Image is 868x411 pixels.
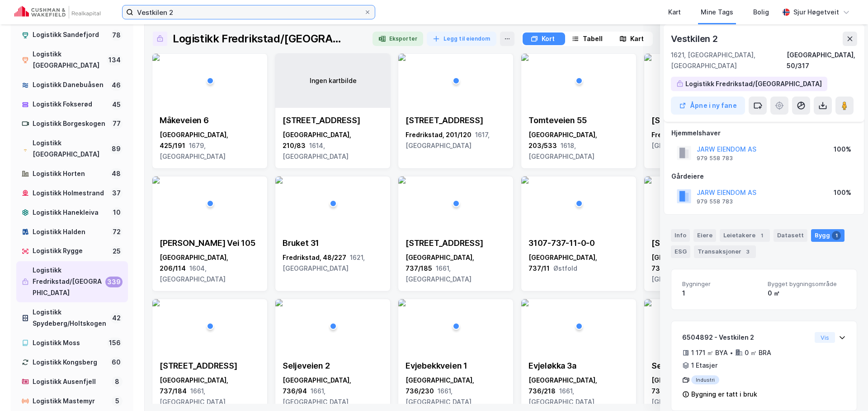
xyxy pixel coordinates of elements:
div: Kontrollprogram for chat [823,368,868,411]
img: 256x120 [521,299,528,306]
div: Logistikk Kongsberg [33,357,106,368]
span: 1617, [GEOGRAPHIC_DATA] [406,131,490,149]
div: [STREET_ADDRESS] [283,115,383,126]
span: Bygninger [682,280,760,288]
button: Vis [815,332,835,343]
div: 1 171 ㎡ BYA [691,347,728,358]
div: 25 [111,246,123,257]
a: Logistikk [GEOGRAPHIC_DATA]89 [16,134,128,164]
div: 45 [110,99,123,110]
a: Logistikk Sandefjord78 [16,26,128,44]
div: Kart [630,33,644,44]
div: Fredrikstad, 48/227 [283,252,383,274]
div: 1 Etasjer [691,360,717,371]
div: Logistikk Fokserød [33,99,107,110]
div: [GEOGRAPHIC_DATA], 737/185 [406,252,506,285]
div: Leietakere [720,229,770,242]
img: 256x120 [398,54,406,61]
div: 0 ㎡ [768,288,846,299]
div: Logistikk Danebuåsen [33,79,106,91]
div: [GEOGRAPHIC_DATA], 425/191 [160,129,260,162]
span: 1661, [GEOGRAPHIC_DATA] [406,387,472,406]
div: Logistikk Mastemyr [33,396,108,407]
a: Logistikk Hanekleiva10 [16,203,128,222]
span: 1614, [GEOGRAPHIC_DATA] [283,142,349,160]
div: [GEOGRAPHIC_DATA], 736/19 [651,375,752,407]
div: 78 [110,30,123,41]
div: 979 558 783 [697,155,733,162]
div: Sjur Høgetveit [793,7,839,18]
div: [PERSON_NAME] Vei 105 [160,238,260,249]
div: 134 [107,55,123,65]
img: 256x120 [275,299,283,306]
span: 1661, [GEOGRAPHIC_DATA] [651,264,717,283]
div: 1 [757,231,766,240]
span: 1618, [GEOGRAPHIC_DATA] [528,142,594,160]
div: 77 [111,118,123,129]
a: Logistikk Danebuåsen46 [16,76,128,94]
div: 5 [112,396,123,406]
span: 1661, [GEOGRAPHIC_DATA] [528,387,594,406]
div: [STREET_ADDRESS] [406,238,506,249]
div: 1 [832,231,841,240]
button: Legg til eiendom [427,32,496,46]
div: [GEOGRAPHIC_DATA], 736/94 [283,375,383,407]
div: 156 [107,337,123,348]
button: Åpne i ny fane [671,97,745,115]
div: Logistikk Ausenfjell [33,376,108,388]
span: 1661, [GEOGRAPHIC_DATA] [406,264,472,283]
div: [GEOGRAPHIC_DATA], 737/184 [160,375,260,407]
a: Logistikk Holmestrand37 [16,184,128,203]
div: Logistikk Hanekleiva [33,207,108,218]
a: Logistikk Ausenfjell8 [16,373,128,391]
div: [STREET_ADDRESS] [651,238,752,249]
div: Fredrikstad, 201/120 [406,129,506,151]
a: Logistikk Borgeskogen77 [16,115,128,133]
div: Logistikk Fredrikstad/[GEOGRAPHIC_DATA] [33,265,102,299]
img: 256x120 [644,176,651,184]
img: 256x120 [152,176,160,184]
div: 89 [110,143,123,154]
a: Logistikk Halden72 [16,223,128,241]
a: Logistikk Fokserød45 [16,95,128,114]
div: [STREET_ADDRESS] [406,115,506,126]
span: Østfold [553,264,577,272]
div: 46 [110,80,123,91]
a: Logistikk [GEOGRAPHIC_DATA]134 [16,45,128,75]
img: 256x120 [398,176,406,184]
div: Bygning er tatt i bruk [691,389,757,400]
div: Datasett [774,229,807,242]
div: Transaksjoner [694,245,756,258]
div: Info [671,229,690,242]
div: 100% [834,144,851,155]
div: Kort [542,33,555,44]
a: Logistikk Mastemyr5 [16,392,128,411]
div: [GEOGRAPHIC_DATA], 736/230 [406,375,506,407]
img: 256x120 [644,54,651,61]
div: [STREET_ADDRESS] [651,115,752,126]
div: Evjeløkka 3a [528,360,629,371]
div: Gårdeiere [671,171,857,182]
img: 256x120 [152,299,160,306]
img: 256x120 [521,176,528,184]
div: Logistikk [GEOGRAPHIC_DATA] [33,138,106,160]
div: [GEOGRAPHIC_DATA], 50/317 [787,50,857,71]
div: 1 [682,288,760,299]
img: 256x120 [398,299,406,306]
div: Logistikk [GEOGRAPHIC_DATA] [33,49,103,71]
a: Logistikk Horten48 [16,165,128,183]
img: 256x120 [644,299,651,306]
div: 48 [110,168,123,179]
div: Ingen kartbilde [275,54,391,108]
div: [GEOGRAPHIC_DATA], 210/83 [283,129,383,162]
div: [STREET_ADDRESS] [160,360,260,371]
div: ESG [671,245,690,258]
img: 256x120 [521,54,528,61]
span: 1658, [GEOGRAPHIC_DATA] [651,131,734,149]
span: Bygget bygningsområde [768,280,846,288]
div: 0 ㎡ BRA [745,347,771,358]
div: Vestkilen 2 [671,32,720,46]
a: Logistikk Fredrikstad/[GEOGRAPHIC_DATA]339 [16,261,128,302]
div: [GEOGRAPHIC_DATA], 203/533 [528,129,629,162]
div: Bolig [753,7,769,18]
